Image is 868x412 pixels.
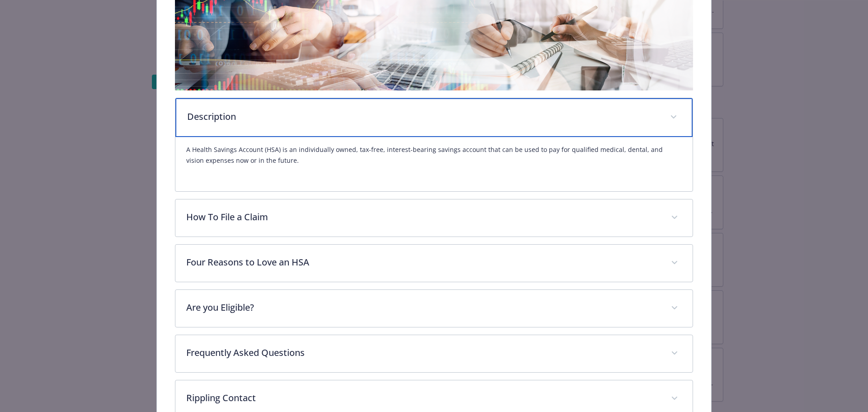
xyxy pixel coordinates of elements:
[186,144,682,166] p: A Health Savings Account (HSA) is an individually owned, tax-free, interest-bearing savings accou...
[175,335,693,372] div: Frequently Asked Questions
[186,391,660,405] p: Rippling Contact
[175,245,693,282] div: Four Reasons to Love an HSA
[175,199,693,237] div: How To File a Claim
[175,137,693,191] div: Description
[186,301,660,314] p: Are you Eligible?
[186,256,660,269] p: Four Reasons to Love an HSA
[186,210,660,224] p: How To File a Claim
[175,98,693,137] div: Description
[187,110,660,123] p: Description
[186,346,660,360] p: Frequently Asked Questions
[175,290,693,327] div: Are you Eligible?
